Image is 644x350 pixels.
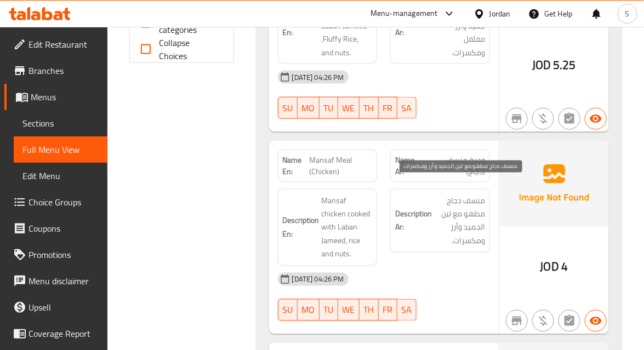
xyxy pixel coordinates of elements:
[29,222,99,235] span: Coupons
[489,8,511,20] div: Jordan
[298,299,320,321] button: MO
[383,100,393,116] span: FR
[395,13,432,39] strong: Description Ar:
[283,302,293,318] span: SU
[298,97,320,119] button: MO
[371,7,438,20] div: Menu-management
[22,117,99,130] span: Sections
[283,13,320,39] strong: Description En:
[379,97,397,119] button: FR
[22,169,99,182] span: Edit Menu
[29,196,99,209] span: Choice Groups
[29,248,99,261] span: Promotions
[283,100,293,116] span: SU
[4,58,107,84] a: Branches
[360,299,379,321] button: TH
[283,154,309,177] strong: Name En:
[324,302,334,318] span: TU
[585,108,607,130] button: Available
[4,294,107,320] a: Upsell
[288,274,349,285] span: [DATE] 04:26 PM
[558,310,580,332] button: Not has choices
[343,100,355,116] span: WE
[338,299,360,321] button: WE
[320,97,338,119] button: TU
[322,194,373,261] span: Mansaf chicken cooked with Laban Jameed, rice and nuts.
[4,31,107,58] a: Edit Restaurant
[4,189,107,215] a: Choice Groups
[324,100,334,116] span: TU
[29,301,99,314] span: Upsell
[4,215,107,242] a: Coupons
[540,256,559,278] span: JOD
[309,154,372,177] span: Mansaf Meal (Chicken)
[395,154,425,177] strong: Name Ar:
[364,302,374,318] span: TH
[278,299,298,321] button: SU
[434,194,485,248] span: منسف دجاج مطهو مع لبن الجميد وأرز ومكسرات.
[14,163,107,189] a: Edit Menu
[585,310,607,332] button: Available
[159,36,216,62] span: Collapse Choices
[22,143,99,156] span: Full Menu View
[506,310,528,332] button: Not branch specific item
[532,54,551,76] span: JOD
[561,256,568,278] span: 4
[278,97,298,119] button: SU
[395,208,432,234] strong: Description Ar:
[29,64,99,77] span: Branches
[288,72,349,83] span: [DATE] 04:26 PM
[4,84,107,110] a: Menus
[532,108,554,130] button: Purchased item
[383,302,393,318] span: FR
[320,299,338,321] button: TU
[29,274,99,288] span: Menu disclaimer
[532,310,554,332] button: Purchased item
[360,97,379,119] button: TH
[553,54,576,76] span: 5.25
[397,299,417,321] button: SA
[31,90,99,104] span: Menus
[29,327,99,340] span: Coverage Report
[364,100,374,116] span: TH
[29,38,99,51] span: Edit Restaurant
[499,141,609,226] img: Ae5nvW7+0k+MAAAAAElFTkSuQmCC
[402,302,412,318] span: SA
[283,214,320,241] strong: Description En:
[4,320,107,347] a: Coverage Report
[4,268,107,294] a: Menu disclaimer
[302,100,315,116] span: MO
[425,154,485,177] span: وجبة منسف (دجاج)
[338,97,360,119] button: WE
[14,110,107,136] a: Sections
[302,302,315,318] span: MO
[506,108,528,130] button: Not branch specific item
[343,302,355,318] span: WE
[397,97,417,119] button: SA
[14,136,107,163] a: Full Menu View
[558,108,580,130] button: Not has choices
[625,8,630,20] span: S
[4,242,107,268] a: Promotions
[379,299,397,321] button: FR
[402,100,412,116] span: SA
